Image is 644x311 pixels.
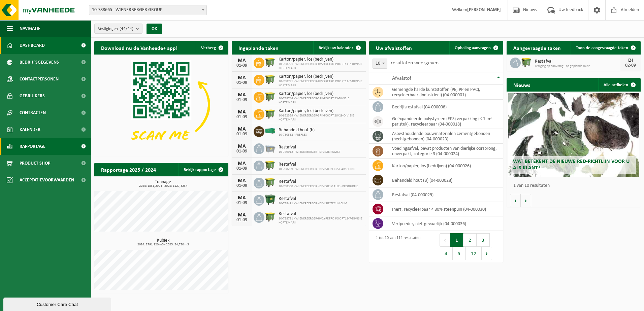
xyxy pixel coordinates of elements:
iframe: chat widget [3,296,112,311]
button: Next [482,247,492,260]
h2: Ingeplande taken [232,41,285,54]
div: MA [235,161,249,166]
span: Contracten [20,104,46,121]
span: Bekijk uw kalender [319,46,353,50]
span: 10-788721 - WIENERBERGER-HV2+RETRO POORT11-7-DIVISIE KORTEMARK [279,217,362,225]
a: Wat betekent de nieuwe RED-richtlijn voor u als klant? [508,93,639,177]
img: WB-1100-HPE-GN-50 [264,74,276,85]
div: 01-09 [235,63,249,68]
div: 01-09 [235,149,249,154]
span: 10-788665 - WIENERBERGER GROUP [89,5,207,15]
td: karton/papier, los (bedrijven) (04-000026) [387,159,503,173]
div: 01-09 [235,98,249,102]
button: 5 [453,247,466,260]
button: 12 [466,247,482,260]
span: Restafval [279,196,347,202]
td: voedingsafval, bevat producten van dierlijke oorsprong, onverpakt, categorie 3 (04-000024) [387,144,503,159]
span: Bedrijfsgegevens [20,54,59,71]
count: (44/44) [120,27,133,31]
h2: Nieuws [507,78,537,91]
div: 01-09 [235,183,249,188]
div: MA [235,144,249,149]
label: resultaten weergeven [391,60,439,66]
span: 10-788491 - WIENERBERGER - DIVISIE TECHNICUM [279,202,347,206]
span: Restafval [279,162,355,167]
td: gemengde harde kunststoffen (PE, PP en PVC), recycleerbaar (industrieel) (04-000001) [387,85,503,100]
div: MA [235,75,249,80]
span: Toon de aangevraagde taken [576,46,628,50]
a: Bekijk uw kalender [313,41,365,55]
span: Karton/papier, los (bedrijven) [279,57,362,62]
p: 1 van 10 resultaten [513,183,637,188]
button: Vestigingen(44/44) [94,24,142,34]
h2: Download nu de Vanheede+ app! [94,41,184,54]
span: Restafval [279,145,341,150]
h2: Rapportage 2025 / 2024 [94,163,163,176]
div: 01-09 [235,166,249,171]
span: Vestigingen [98,24,133,34]
span: 10-749912 - WIENERBERGER - DIVISIE RUMST [279,150,341,154]
span: Navigatie [20,20,40,37]
div: MA [235,178,249,183]
span: Rapportage [20,138,45,155]
span: Gebruikers [20,88,45,104]
span: Karton/papier, los (bedrijven) [279,91,362,97]
span: 10-788721 - WIENERBERGER-HV2+RETRO POORT11-7-DIVISIE KORTEMARK [279,79,362,88]
td: bedrijfsrestafval (04-000008) [387,100,503,114]
button: Previous [440,233,450,247]
button: 1 [450,233,463,247]
span: Afvalstof [392,76,411,81]
span: 10-788665 - WIENERBERGER GROUP [89,5,206,15]
img: WB-1100-HPE-GN-50 [521,57,532,68]
button: Volgende [521,194,531,207]
div: 01-09 [235,218,249,222]
div: 01-09 [235,132,249,137]
div: MA [235,92,249,98]
a: Alle artikelen [598,78,640,92]
img: WB-1100-HPE-GN-50 [264,91,276,102]
div: 01-09 [235,80,249,85]
span: Lediging op aanvraag - op geplande route [535,64,620,68]
span: Karton/papier, los (bedrijven) [279,108,362,114]
div: MA [235,109,249,115]
div: MA [235,195,249,201]
img: WB-1100-HPE-GN-50 [264,108,276,119]
img: WB-1100-HPE-GN-50 [264,57,276,68]
span: Restafval [535,59,620,64]
span: 10 [373,59,387,68]
span: 10-788721 - WIENERBERGER-HV2+RETRO POORT11-7-DIVISIE KORTEMARK [279,62,362,70]
img: WB-1100-HPE-GN-50 [264,177,276,188]
div: DI [624,58,637,63]
a: Ophaling aanvragen [449,41,503,55]
button: OK [147,24,162,34]
span: Restafval [279,211,362,217]
img: HK-XC-40-GN-00 [264,128,276,134]
span: Behandeld hout (b) [279,128,315,133]
span: 10-852359 - WIENERBERGER-SPK-POORT 28/29-DIVISIE KORTEMARK [279,114,362,122]
button: 2 [463,233,477,247]
h3: Kubiek [98,238,228,246]
div: MA [235,212,249,218]
span: 2024: 2791,220 m3 - 2025: 34,780 m3 [98,243,228,246]
button: Verberg [196,41,228,55]
h2: Aangevraagde taken [507,41,568,54]
span: 10-788300 - WIENERBERGER - DIVISIE MALLE - PRODUCTIE [279,184,358,188]
span: Acceptatievoorwaarden [20,172,74,188]
img: Download de VHEPlus App [94,55,228,155]
span: Contactpersonen [20,71,59,88]
button: Vorige [510,194,521,207]
span: Product Shop [20,155,50,172]
div: 02-09 [624,63,637,68]
td: inert, recycleerbaar < 80% steenpuin (04-000030) [387,202,503,216]
span: 10-750352 - PREFLEX [279,133,315,137]
span: Verberg [201,46,216,50]
div: 01-09 [235,201,249,205]
img: WB-1100-HPE-GN-50 [264,211,276,222]
span: 2024: 1831,290 t - 2025: 1127,323 t [98,184,228,188]
span: 10-788744 - WIENERBERGER-SPK-POORT 23-DIVISIE KORTEMARK [279,97,362,105]
a: Bekijk rapportage [178,163,228,176]
span: 10 [373,59,387,69]
h3: Tonnage [98,180,228,188]
td: verfpoeder, niet-gevaarlijk (04-000036) [387,216,503,231]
